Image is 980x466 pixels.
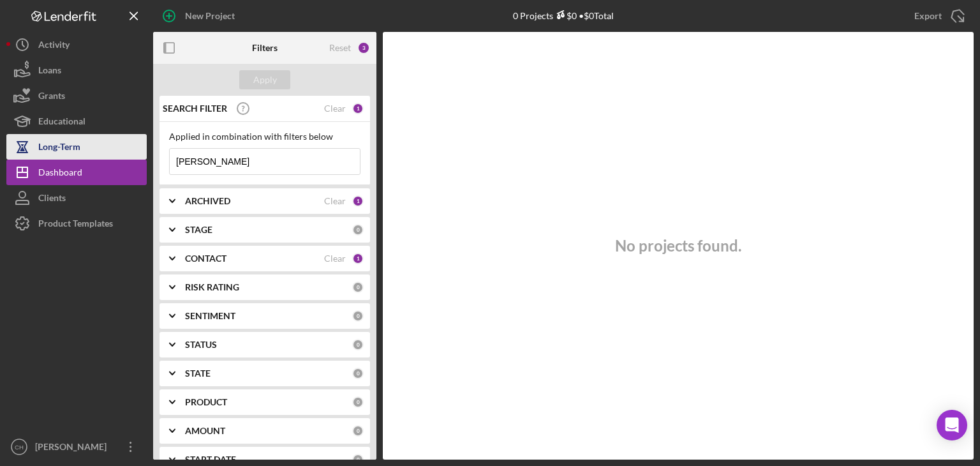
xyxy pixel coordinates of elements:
[185,368,211,379] b: STATE
[185,253,226,264] b: CONTACT
[352,103,364,114] div: 1
[357,41,370,54] div: 3
[352,454,364,465] div: 0
[38,160,82,188] div: Dashboard
[6,109,147,134] button: Educational
[38,32,70,61] div: Activity
[6,57,147,83] button: Loans
[553,10,577,21] div: $0
[6,32,147,57] button: Activity
[153,3,248,29] button: New Project
[185,196,230,206] b: ARCHIVED
[38,83,65,112] div: Grants
[937,410,967,440] div: Open Intercom Messenger
[352,368,364,379] div: 0
[6,83,147,109] button: Grants
[185,311,235,321] b: SENTIMENT
[185,225,212,235] b: STAGE
[352,425,364,437] div: 0
[329,43,351,53] div: Reset
[169,132,360,142] div: Applied in combination with filters below
[239,70,290,89] button: Apply
[352,310,364,322] div: 0
[38,185,66,214] div: Clients
[32,434,115,463] div: [PERSON_NAME]
[185,3,235,29] div: New Project
[6,211,147,236] button: Product Templates
[352,396,364,408] div: 0
[324,196,346,206] div: Clear
[253,70,277,89] div: Apply
[352,282,364,293] div: 0
[15,444,24,451] text: CH
[352,224,364,236] div: 0
[38,134,80,163] div: Long-Term
[6,434,147,460] button: CH[PERSON_NAME]
[6,160,147,185] button: Dashboard
[352,195,364,207] div: 1
[185,426,225,436] b: AMOUNT
[352,253,364,264] div: 1
[185,282,239,292] b: RISK RATING
[324,253,346,264] div: Clear
[185,340,217,350] b: STATUS
[38,57,61,86] div: Loans
[38,211,113,239] div: Product Templates
[6,185,147,211] button: Clients
[6,134,147,160] button: Long-Term
[185,397,227,407] b: PRODUCT
[163,103,227,114] b: SEARCH FILTER
[252,43,278,53] b: Filters
[513,10,614,21] div: 0 Projects • $0 Total
[352,339,364,350] div: 0
[38,109,85,137] div: Educational
[185,455,236,465] b: START DATE
[615,237,741,255] h3: No projects found.
[914,3,942,29] div: Export
[324,103,346,114] div: Clear
[902,3,974,29] button: Export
